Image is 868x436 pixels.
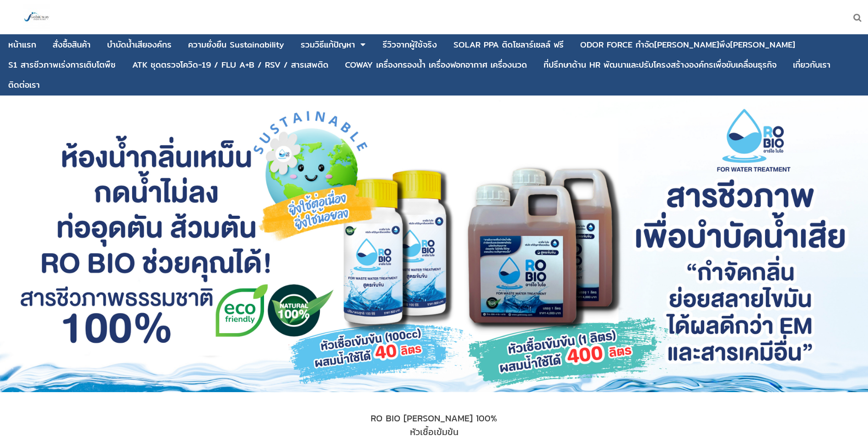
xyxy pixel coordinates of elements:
[345,61,527,69] div: COWAY เครื่องกรองน้ำ เครื่องฟอกอากาศ เครื่องนวด
[301,41,355,49] div: รวมวิธีแก้ปัญหา
[544,61,776,69] div: ที่ปรึกษาด้าน HR พัฒนาและปรับโครงสร้างองค์กรเพื่อขับเคลื่อนธุรกิจ
[345,56,527,74] a: COWAY เครื่องกรองน้ำ เครื่องฟอกอากาศ เครื่องนวด
[107,36,172,53] a: บําบัดน้ำเสียองค์กร
[8,41,36,49] div: หน้าแรก
[8,81,40,89] div: ติดต่อเรา
[580,41,795,49] div: ODOR FORCE กำจัด[PERSON_NAME]พึง[PERSON_NAME]
[188,41,284,49] div: ความยั่งยืน Sustainability
[8,61,116,69] div: S1 สารชีวภาพเร่งการเติบโตพืช
[23,4,50,31] img: large-1644130236041.jpg
[383,41,437,49] div: รีวิวจากผู้ใช้จริง
[544,56,776,74] a: ที่ปรึกษาด้าน HR พัฒนาและปรับโครงสร้างองค์กรเพื่อขับเคลื่อนธุรกิจ
[580,36,795,53] a: ODOR FORCE กำจัด[PERSON_NAME]พึง[PERSON_NAME]
[453,41,564,49] div: SOLAR PPA ติดโซลาร์เซลล์ ฟรี
[132,61,329,69] div: ATK ชุดตรวจโควิด-19 / FLU A+B / RSV / สารเสพติด
[8,56,116,74] a: S1 สารชีวภาพเร่งการเติบโตพืช
[53,41,91,49] div: สั่งซื้อสินค้า
[53,36,91,53] a: สั่งซื้อสินค้า
[188,36,284,53] a: ความยั่งยืน Sustainability
[793,61,830,69] div: เกี่ยวกับเรา
[383,36,437,53] a: รีวิวจากผู้ใช้จริง
[793,56,830,74] a: เกี่ยวกับเรา
[132,56,329,74] a: ATK ชุดตรวจโควิด-19 / FLU A+B / RSV / สารเสพติด
[301,36,355,53] a: รวมวิธีแก้ปัญหา
[453,36,564,53] a: SOLAR PPA ติดโซลาร์เซลล์ ฟรี
[8,76,40,94] a: ติดต่อเรา
[107,41,172,49] div: บําบัดน้ำเสียองค์กร
[8,36,36,53] a: หน้าแรก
